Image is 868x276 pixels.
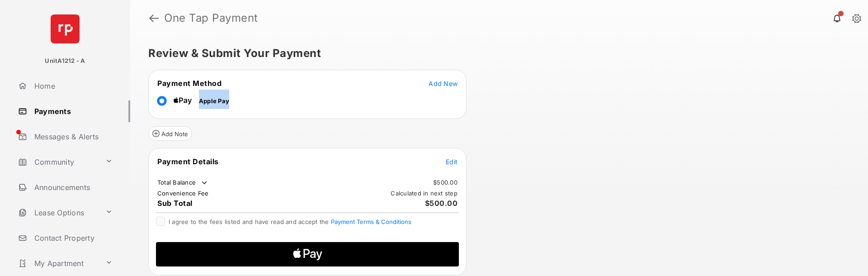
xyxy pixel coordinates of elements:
span: Sub Total [157,199,193,208]
strong: One Tap Payment [164,13,258,24]
button: Add New [429,79,458,88]
a: Announcements [14,176,130,198]
h5: Review & Submit Your Payment [148,48,843,59]
span: Apple Pay [199,97,229,105]
img: svg+xml;base64,PHN2ZyB4bWxucz0iaHR0cDovL3d3dy53My5vcmcvMjAwMC9zdmciIHdpZHRoPSI2NCIgaGVpZ2h0PSI2NC... [51,14,80,43]
p: UnitA1212 - A [45,57,85,66]
span: I agree to the fees listed and have read and accept the [169,218,411,225]
span: Edit [446,158,458,166]
a: Home [14,75,130,97]
a: Community [14,151,102,173]
a: Messages & Alerts [14,126,130,148]
span: Payment Method [157,79,222,88]
button: Edit [446,157,458,166]
a: Contact Property [14,227,130,249]
a: Lease Options [14,202,102,224]
span: Payment Details [157,157,219,166]
td: $500.00 [433,178,458,186]
td: Total Balance [157,178,209,187]
a: My Apartment [14,252,102,274]
a: Payments [14,100,130,122]
button: I agree to the fees listed and have read and accept the [331,218,411,225]
span: Add New [429,80,458,87]
td: Calculated in next step [390,189,458,197]
td: Convenience Fee [157,189,209,197]
button: Add Note [148,126,192,141]
span: $500.00 [425,199,458,208]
